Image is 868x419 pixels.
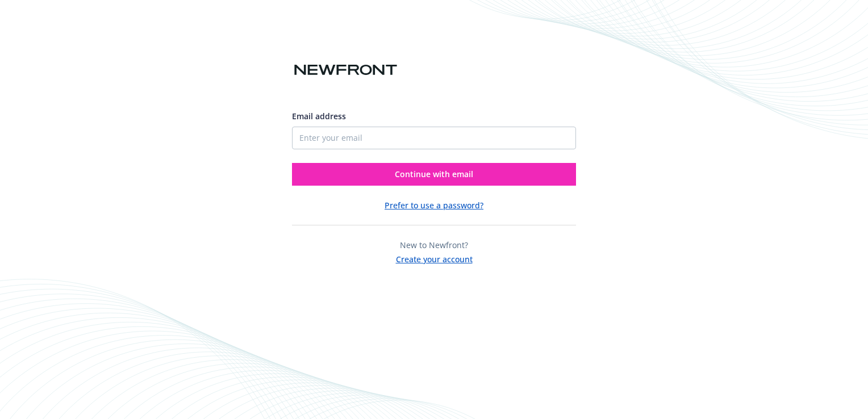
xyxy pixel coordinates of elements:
[292,111,346,121] span: Email address
[292,127,576,149] input: Enter your email
[400,240,468,250] span: New to Newfront?
[292,163,576,186] button: Continue with email
[396,251,473,265] button: Create your account
[395,169,473,179] span: Continue with email
[385,199,483,211] button: Prefer to use a password?
[292,60,399,80] img: Newfront logo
